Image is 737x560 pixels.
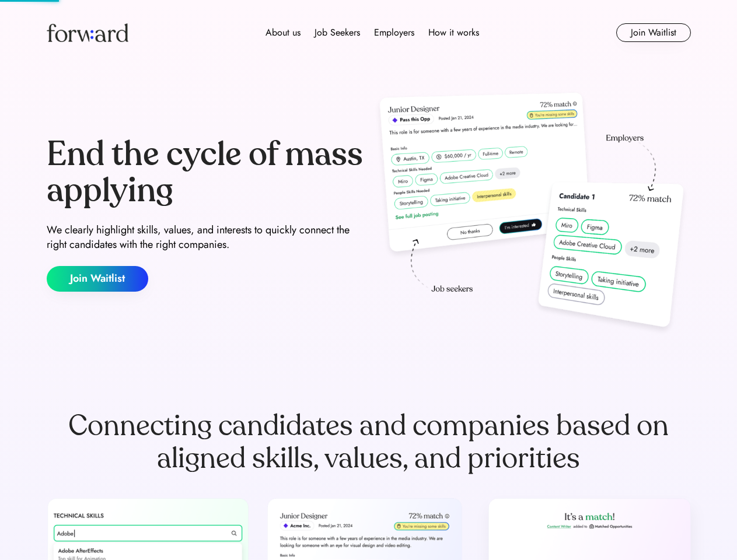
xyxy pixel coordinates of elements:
div: About us [266,26,301,40]
button: Join Waitlist [616,23,691,42]
button: Join Waitlist [47,266,148,292]
div: Connecting candidates and companies based on aligned skills, values, and priorities [47,409,691,475]
img: hero-image.png [373,89,691,339]
div: Job Seekers [315,26,360,40]
img: Forward logo [47,23,128,42]
div: How it works [428,26,479,40]
div: We clearly highlight skills, values, and interests to quickly connect the right candidates with t... [47,223,364,252]
div: Employers [374,26,414,40]
div: End the cycle of mass applying [47,136,364,208]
